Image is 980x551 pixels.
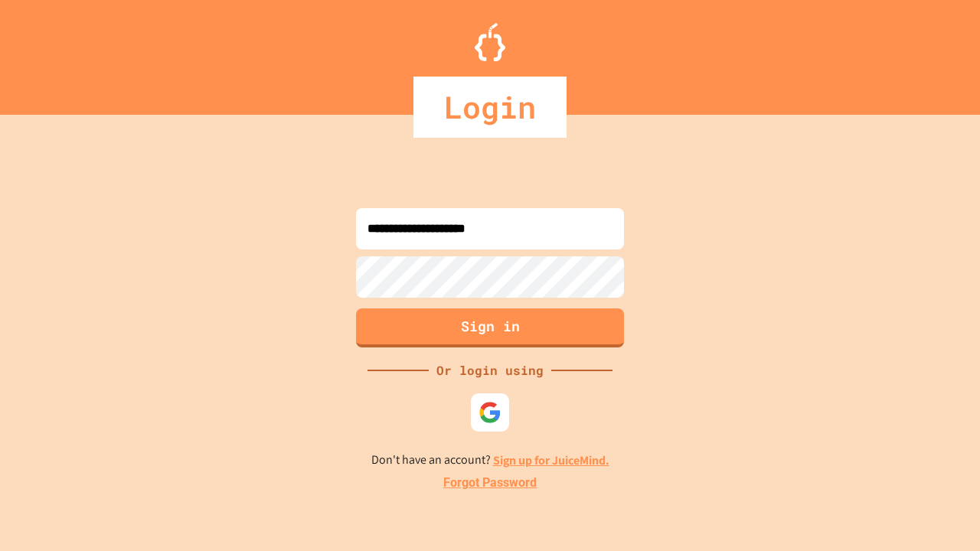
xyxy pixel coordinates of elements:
div: Or login using [429,361,551,380]
p: Don't have an account? [371,451,609,470]
a: Forgot Password [443,474,537,492]
img: Logo.svg [475,23,505,61]
div: Login [413,77,567,138]
img: google-icon.svg [479,401,501,424]
button: Sign in [356,308,624,347]
a: Sign up for JuiceMind. [493,452,609,468]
